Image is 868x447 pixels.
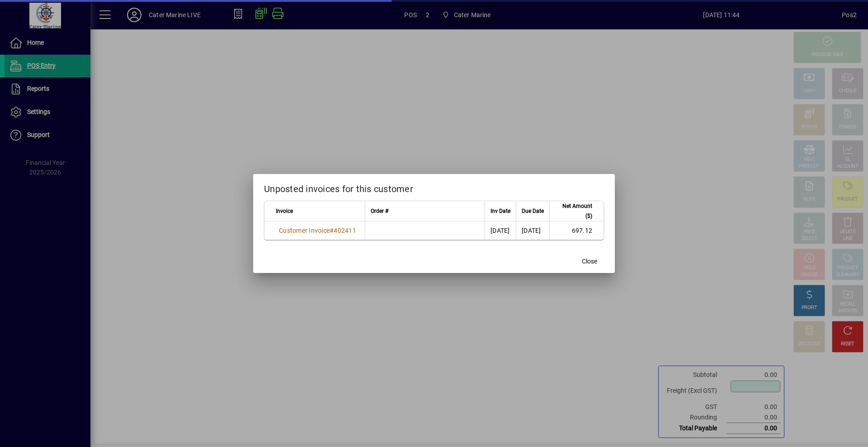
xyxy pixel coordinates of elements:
[330,227,334,234] span: #
[522,206,544,216] span: Due Date
[276,226,359,235] a: Customer Invoice#402411
[279,227,330,234] span: Customer Invoice
[516,221,549,240] td: [DATE]
[491,206,510,216] span: Inv Date
[371,206,388,216] span: Order #
[582,257,597,266] span: Close
[485,221,516,240] td: [DATE]
[334,227,356,234] span: 402411
[575,253,604,269] button: Close
[549,221,604,240] td: 697.12
[555,201,592,221] span: Net Amount ($)
[253,174,615,200] h2: Unposted invoices for this customer
[276,206,293,216] span: Invoice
